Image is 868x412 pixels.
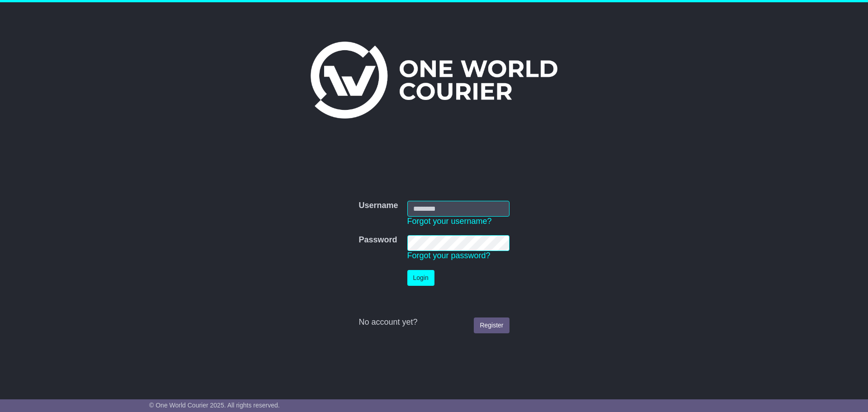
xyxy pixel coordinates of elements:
a: Forgot your password? [407,251,491,260]
label: Password [359,235,397,245]
a: Forgot your username? [407,217,492,226]
label: Username [359,201,398,211]
span: © One World Courier 2025. All rights reserved. [149,402,280,409]
button: Login [407,270,434,286]
div: No account yet? [359,317,509,327]
a: Register [474,317,509,333]
img: One World [311,42,557,118]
